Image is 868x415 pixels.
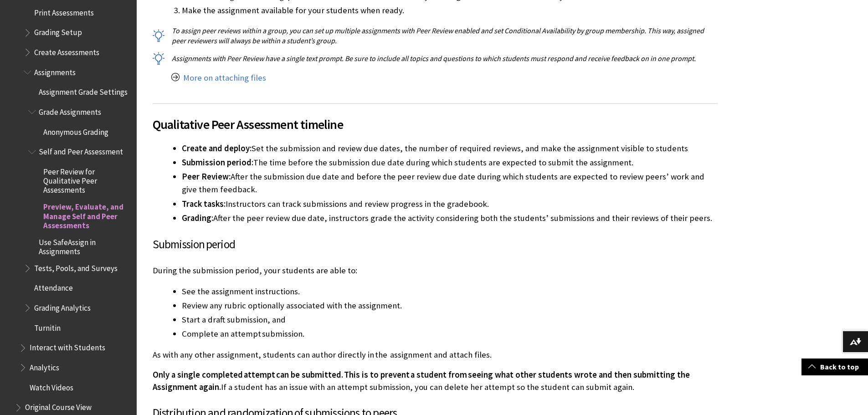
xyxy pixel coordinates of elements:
p: If a student has an issue with an attempt submission, you can delete her attempt so the student c... [153,369,718,393]
span: Original Course View [25,400,92,412]
span: Grading Analytics [34,300,91,313]
a: More on attaching files [183,72,266,83]
span: Qualitative Peer Assessment timeline [153,115,718,134]
p: To assign peer reviews within a group, you can set up multiple assignments with Peer Review enabl... [153,26,718,46]
li: Make the assignment available for your students when ready. [182,4,718,17]
p: Assignments with Peer Review have a single text prompt. Be sure to include all topics and questio... [153,53,718,63]
span: Use SafeAssign in Assignments [39,235,130,256]
span: Attendance [34,281,73,293]
span: Grade Assignments [39,104,101,117]
span: Analytics [30,360,59,372]
span: Track tasks: [182,199,226,209]
li: Complete an attempt submission. [182,328,718,340]
span: Grading Setup [34,25,82,37]
a: Back to top [801,359,868,375]
span: Only a single completed attempt can be submitted. This is to prevent a student from seeing what o... [153,369,690,392]
span: Watch Videos [30,380,73,392]
span: Peer Review for Qualitative Peer Assessments [43,164,130,195]
li: See the assignment instructions. [182,285,718,298]
span: Turnitin [34,320,61,333]
span: Preview, Evaluate, and Manage Self and Peer Assessments [43,200,130,230]
li: After the peer review due date, instructors grade the activity considering both the students’ sub... [182,212,718,225]
h3: Submission period [153,236,718,253]
span: Self and Peer Assessment [39,144,123,157]
li: The time before the submission due date during which students are expected to submit the assignment. [182,156,718,169]
span: Assignment Grade Settings [39,85,128,97]
li: After the submission due date and before the peer review due date during which students are expec... [182,170,718,196]
span: Grading: [182,213,213,223]
li: Instructors can track submissions and review progress in the gradebook. [182,198,718,210]
li: Review any rubric optionally associated with the assignment. [182,299,718,312]
p: As with any other assignment, students can author directly in the assignment and attach files. [153,349,718,361]
span: Interact with Students [30,340,105,353]
span: Anonymous Grading [43,124,108,137]
span: Peer Review: [182,171,231,182]
span: Print Assessments [34,5,94,17]
span: Submission period: [182,157,253,168]
span: Tests, Pools, and Surveys [34,261,118,273]
p: During the submission period, your students are able to: [153,265,718,277]
span: Assignments [34,65,76,77]
li: Set the submission and review due dates, the number of required reviews, and make the assignment ... [182,142,718,155]
span: Create and deploy: [182,143,252,154]
span: Create Assessments [34,45,99,57]
li: Start a draft submission, and [182,313,718,326]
